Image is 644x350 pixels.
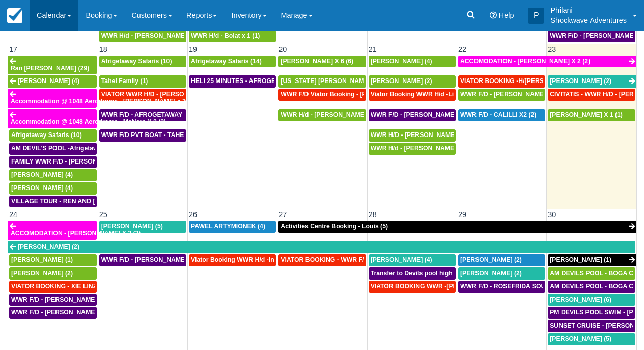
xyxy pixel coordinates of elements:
img: checkfront-main-nav-mini-logo.png [7,8,22,23]
a: [PERSON_NAME] (2) [458,267,545,280]
a: Tahel Family (1) [99,75,186,88]
a: WWR F/D - ROSEFRIDA SOUER X 2 (2) [458,281,545,293]
span: Afrigetaway Safaris (14) [191,58,262,65]
span: [PERSON_NAME] (1) [11,256,73,263]
span: WWR H/d - Bolat x 1 (1) [191,32,260,39]
span: Accommodation @ 1048 Aerodrome - MaNare X 2 (2) [11,118,166,125]
a: FAMILY WWR F/D - [PERSON_NAME] X4 (4) [9,156,97,168]
span: WWR H/d - [PERSON_NAME] x2 (2) [281,111,384,118]
a: [PERSON_NAME] (4) [369,254,456,266]
span: 23 [547,45,557,53]
span: FAMILY WWR F/D - [PERSON_NAME] X4 (4) [11,158,139,165]
span: WWR F/D - AFROGETAWAY SAFARIS X5 (5) [101,111,230,118]
span: VIATOR BOOKING - WWR F/[PERSON_NAME], [PERSON_NAME] 3 (3) [281,256,487,263]
a: Ran [PERSON_NAME] (29) [8,56,97,75]
span: WWR F/D PVT BOAT - TAHEL FAMILY x 5 (1) [101,131,232,139]
a: AM DEVIL'S POOL -Afrigetaway Safaris X5 (5) [9,143,97,155]
a: VILLAGE TOUR - REN AND [PERSON_NAME] X4 (4) [9,196,97,208]
span: WWR H/d - [PERSON_NAME] X 2 (2) [101,32,208,39]
a: SUNSET CRUISE - [PERSON_NAME] X1 (5) [548,320,635,332]
span: [PERSON_NAME] (4) [11,184,73,192]
a: WWR F/D - [PERSON_NAME] X4 (4) [369,109,456,121]
span: Viator Booking WWR H/d -Inchbald [PERSON_NAME] X 4 (4) [191,256,369,263]
div: P [528,8,544,24]
a: Afrigetaway Safaris (10) [99,56,186,68]
span: [PERSON_NAME] X 6 (6) [281,58,353,65]
a: WWR H/d - [PERSON_NAME] X 2 (2) [99,30,186,42]
span: [PERSON_NAME] (4) [371,256,432,263]
span: WWR F/D - ROSEFRIDA SOUER X 2 (2) [460,283,575,290]
span: Viator Booking WWR H/d -Li, Jiahao X 2 (2) [371,91,497,98]
a: ACCOMODATION - [PERSON_NAME] X 2 (2) [458,56,636,68]
span: [PERSON_NAME] (1) [550,256,611,263]
span: WWR F/D - [PERSON_NAME] X2 (2) [460,91,565,98]
span: 30 [547,210,557,219]
span: WWR F/D - [PERSON_NAME] X 2 (2) [11,309,118,316]
a: PAWEL ARTYMIONEK (4) [189,221,276,233]
span: VIATOR BOOKING WWR -[PERSON_NAME] X2 (2) [371,283,518,290]
a: WWR F/D - CALILLI X2 (2) [458,109,545,121]
p: Shockwave Adventures [550,15,627,25]
a: WWR F/D - AFROGETAWAY SAFARIS X5 (5) [99,109,186,121]
a: AM DEVILS POOL - BOGA CHITE X 1 (1) [548,267,635,280]
a: VIATOR BOOKING WWR -[PERSON_NAME] X2 (2) [369,281,456,293]
a: [PERSON_NAME] X 1 (1) [548,109,635,121]
a: [PERSON_NAME] (4) [9,169,97,181]
span: [PERSON_NAME] (2) [18,243,79,250]
span: 18 [98,45,108,53]
span: [PERSON_NAME] (5) [101,223,163,230]
span: WWR F/D - [PERSON_NAME] 1 (1) [11,296,111,303]
p: Philani [550,5,627,15]
a: [PERSON_NAME] (2) [458,254,545,266]
a: Viator Booking WWR H/d -Li, Jiahao X 2 (2) [369,89,456,101]
span: [PERSON_NAME] X 1 (1) [550,111,623,118]
span: 17 [8,45,18,53]
span: PAWEL ARTYMIONEK (4) [191,223,265,230]
a: PM DEVILS POOL SWIM - [PERSON_NAME] X 2 (2) [548,307,635,319]
span: 27 [277,210,288,219]
span: 28 [368,210,378,219]
span: WWR F/D - [PERSON_NAME] (5) [101,256,197,263]
span: WWR F/D Viator Booking - [PERSON_NAME] X1 (1) [281,91,431,98]
span: 19 [188,45,198,53]
a: [US_STATE] [PERSON_NAME] (1) [278,75,366,88]
span: Afrigetaway Safaris (10) [101,58,172,65]
span: VIATOR WWR H/D - [PERSON_NAME] 3 (3) [101,91,227,98]
a: WWR F/D - [PERSON_NAME] X 2 (2) [9,307,97,319]
a: WWR H/D - [PERSON_NAME] X 1 (1) [369,129,456,142]
span: [PERSON_NAME] (2) [460,256,522,263]
span: ACCOMODATION - [PERSON_NAME] X 2 (2) [11,230,141,237]
span: VIATOR BOOKING -H/[PERSON_NAME] X 4 (4) [460,77,597,85]
a: [PERSON_NAME] (2) [548,75,636,88]
a: [PERSON_NAME] X 6 (6) [278,56,366,68]
span: [PERSON_NAME] (2) [550,77,611,85]
a: Accommodation @ 1048 Aerodrome - MaNare X 2 (2) [8,109,97,128]
a: Activities Centre Booking - Louis (5) [278,221,636,233]
span: 22 [457,45,467,53]
a: VIATOR WWR H/D - [PERSON_NAME] 3 (3) [99,89,186,101]
a: [PERSON_NAME] (1) [548,254,636,266]
span: AM DEVIL'S POOL -Afrigetaway Safaris X5 (5) [11,145,146,152]
a: [PERSON_NAME] (4) [9,182,97,195]
span: [PERSON_NAME] (2) [11,270,73,277]
span: HELI 25 MINUTES - AFROGETAWAY SAFARIS X5 (5) [191,77,344,85]
span: 20 [277,45,288,53]
a: Viator Booking WWR H/d -Inchbald [PERSON_NAME] X 4 (4) [189,254,276,266]
span: [PERSON_NAME] (4) [11,171,73,178]
a: WWR F/D Viator Booking - [PERSON_NAME] X1 (1) [278,89,366,101]
span: 25 [98,210,108,219]
a: [PERSON_NAME] (5) [548,333,635,345]
a: Accommodation @ 1048 Aerodrome - [PERSON_NAME] x 2 (2) [8,89,97,108]
a: [PERSON_NAME] (5) [99,221,186,233]
span: WWR H/D - [PERSON_NAME] X 1 (1) [371,131,478,139]
a: [PERSON_NAME] (1) [9,254,97,266]
span: 29 [457,210,467,219]
a: [PERSON_NAME] (4) [369,56,456,68]
a: WWR F/D - [PERSON_NAME] 1 (1) [9,294,97,306]
a: ACCOMODATION - [PERSON_NAME] X 2 (2) [8,221,97,240]
span: ACCOMODATION - [PERSON_NAME] X 2 (2) [460,58,590,65]
span: WWR H/d - [PERSON_NAME] X6 (6) [371,145,475,152]
i: Help [490,12,497,19]
span: Ran [PERSON_NAME] (29) [11,65,89,72]
span: Accommodation @ 1048 Aerodrome - [PERSON_NAME] x 2 (2) [11,98,195,105]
